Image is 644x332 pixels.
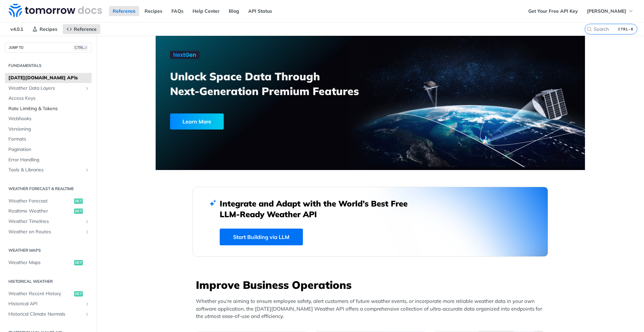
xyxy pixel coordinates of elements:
span: Realtime Weather [8,208,72,215]
p: Whether you’re aiming to ensure employee safety, alert customers of future weather events, or inc... [196,298,548,320]
a: Tools & LibrariesShow subpages for Tools & Libraries [5,165,92,175]
h2: Fundamentals [5,63,92,69]
span: get [74,291,83,297]
span: Access Keys [8,95,90,102]
button: Show subpages for Weather Timelines [85,219,90,224]
span: Pagination [8,146,90,153]
a: API Status [245,6,276,16]
span: CTRL-/ [73,45,88,50]
span: Reference [74,26,97,32]
span: get [74,198,83,204]
button: Show subpages for Weather on Routes [85,229,90,235]
a: Weather on RoutesShow subpages for Weather on Routes [5,227,92,237]
span: Versioning [8,126,90,133]
a: Weather Recent Historyget [5,289,92,299]
a: Get Your Free API Key [525,6,582,16]
span: [PERSON_NAME] [587,8,626,14]
a: [DATE][DOMAIN_NAME] APIs [5,73,92,83]
a: Webhooks [5,114,92,124]
span: Weather Maps [8,259,72,266]
span: Weather Data Layers [8,85,83,92]
a: Help Center [189,6,223,16]
a: Versioning [5,124,92,134]
a: Realtime Weatherget [5,206,92,216]
a: Recipes [29,24,61,34]
a: Formats [5,134,92,144]
span: Formats [8,136,90,143]
a: Rate Limiting & Tokens [5,104,92,114]
span: Rate Limiting & Tokens [8,105,90,112]
span: Weather Forecast [8,198,72,204]
a: Historical Climate NormalsShow subpages for Historical Climate Normals [5,309,92,319]
div: Learn More [170,113,224,130]
svg: Search [587,26,592,32]
a: Learn More [170,113,336,130]
button: JUMP TOCTRL-/ [5,43,92,53]
a: FAQs [168,6,187,16]
h3: Improve Business Operations [196,277,548,292]
span: Weather on Routes [8,229,83,235]
a: Historical APIShow subpages for Historical API [5,299,92,309]
button: Show subpages for Historical Climate Normals [85,312,90,317]
span: [DATE][DOMAIN_NAME] APIs [8,75,90,81]
span: get [74,209,83,214]
a: Reference [109,6,139,16]
a: Weather Mapsget [5,258,92,268]
span: Historical Climate Normals [8,311,83,318]
button: Show subpages for Weather Data Layers [85,86,90,91]
span: Historical API [8,301,83,307]
h3: Unlock Space Data Through Next-Generation Premium Features [170,69,378,98]
h2: Integrate and Adapt with the World’s Best Free LLM-Ready Weather API [220,198,418,220]
h2: Weather Forecast & realtime [5,186,92,192]
span: Webhooks [8,115,90,122]
h2: Weather Maps [5,247,92,253]
span: Error Handling [8,157,90,163]
span: Weather Timelines [8,218,83,225]
a: Error Handling [5,155,92,165]
span: Tools & Libraries [8,167,83,173]
button: Show subpages for Historical API [85,301,90,307]
a: Reference [63,24,100,34]
span: Recipes [40,26,57,32]
span: Weather Recent History [8,290,72,297]
span: get [74,260,83,265]
a: Weather Forecastget [5,196,92,206]
a: Weather TimelinesShow subpages for Weather Timelines [5,217,92,227]
span: v4.0.1 [7,24,27,34]
a: Recipes [141,6,166,16]
img: NextGen [170,51,200,59]
a: Start Building via LLM [220,229,303,245]
a: Access Keys [5,93,92,103]
h2: Historical Weather [5,278,92,284]
a: Weather Data LayersShow subpages for Weather Data Layers [5,83,92,93]
a: Pagination [5,145,92,155]
a: Blog [225,6,243,16]
img: Tomorrow.io Weather API Docs [9,4,102,17]
kbd: CTRL-K [616,26,635,32]
button: Show subpages for Tools & Libraries [85,167,90,173]
button: [PERSON_NAME] [583,6,637,16]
